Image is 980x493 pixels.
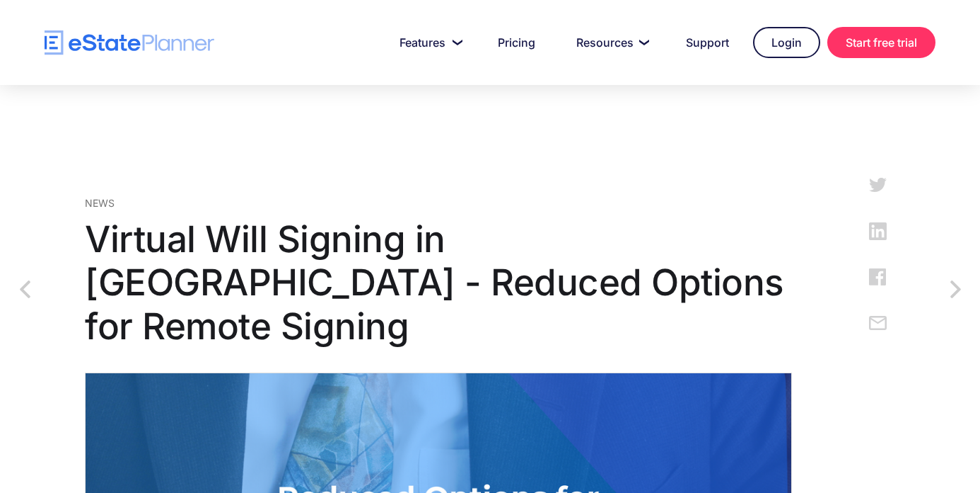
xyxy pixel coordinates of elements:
a: Login [753,27,820,58]
a: Resources [559,28,662,57]
a: Support [669,28,746,57]
a: Features [383,28,474,57]
a: Pricing [481,28,552,57]
a: home [45,30,214,55]
a: Start free trial [827,27,935,58]
h1: Virtual Will Signing in [GEOGRAPHIC_DATA] - Reduced Options for Remote Signing [85,217,792,348]
div: News [85,195,792,210]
